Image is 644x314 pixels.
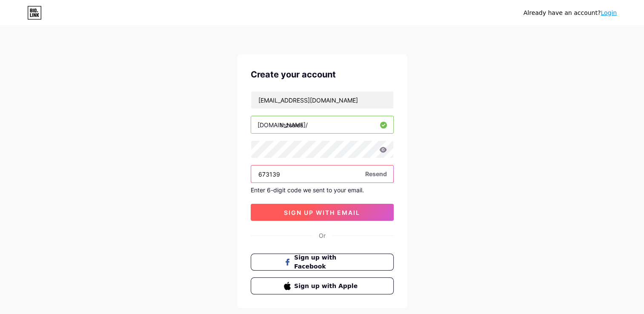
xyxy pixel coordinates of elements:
[284,209,360,216] span: sign up with email
[251,254,394,271] button: Sign up with Facebook
[524,9,617,17] div: Already have an account?
[251,204,394,221] button: sign up with email
[294,282,360,291] span: Sign up with Apple
[251,116,393,133] input: username
[251,166,393,183] input: Paste login code
[251,68,394,81] div: Create your account
[601,9,617,16] a: Login
[365,169,387,178] span: Resend
[251,91,393,108] input: Email
[258,120,308,129] div: [DOMAIN_NAME]/
[319,231,326,240] div: Or
[251,277,394,294] button: Sign up with Apple
[294,253,360,271] span: Sign up with Facebook
[251,186,394,194] div: Enter 6-digit code we sent to your email.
